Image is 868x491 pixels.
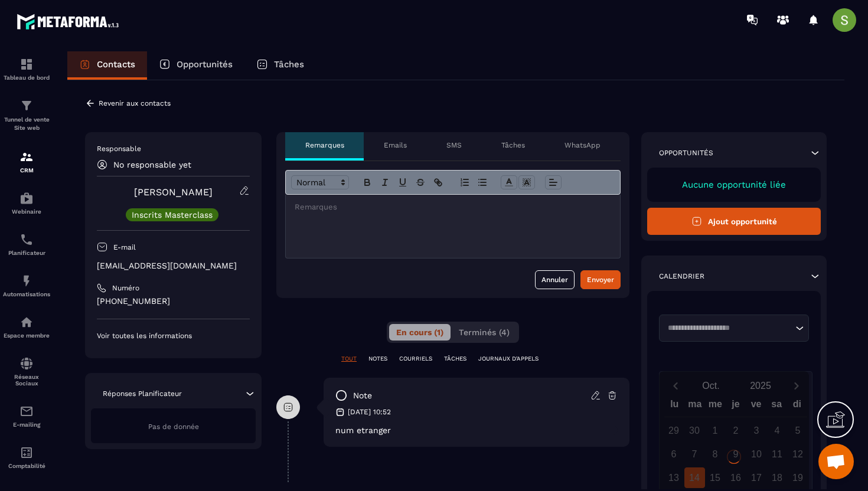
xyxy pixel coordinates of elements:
p: Numéro [112,283,139,293]
p: Opportunités [177,59,233,70]
p: COURRIELS [399,355,432,363]
p: Tâches [274,59,304,70]
p: Réseaux Sociaux [3,374,50,387]
a: emailemailE-mailing [3,395,50,437]
a: automationsautomationsAutomatisations [3,265,50,306]
div: Search for option [659,315,809,342]
a: schedulerschedulerPlanificateur [3,224,50,265]
button: Annuler [535,270,575,289]
span: En cours (1) [396,328,443,337]
p: Tâches [501,140,525,150]
img: formation [19,150,34,164]
p: NOTES [368,355,387,363]
a: Tâches [244,51,316,80]
img: accountant [19,446,34,460]
p: Tunnel de vente Site web [3,116,50,132]
span: Pas de donnée [148,423,199,431]
p: [DATE] 10:52 [348,407,391,417]
a: formationformationCRM [3,141,50,182]
a: formationformationTableau de bord [3,48,50,90]
a: Contacts [67,51,147,80]
button: En cours (1) [389,324,451,341]
p: Remarques [305,140,344,150]
p: CRM [3,167,50,174]
p: TOUT [341,355,357,363]
p: Espace membre [3,332,50,339]
img: scheduler [19,233,34,247]
a: automationsautomationsEspace membre [3,306,50,348]
p: num etranger [335,425,618,435]
img: automations [19,315,34,329]
p: Comptabilité [3,463,50,469]
p: Contacts [97,59,135,70]
img: automations [19,274,34,288]
img: social-network [19,356,34,371]
p: [PHONE_NUMBER] [97,296,250,307]
img: automations [19,191,34,205]
p: Aucune opportunité liée [659,179,809,190]
a: social-networksocial-networkRéseaux Sociaux [3,348,50,395]
p: Automatisations [3,291,50,297]
img: logo [17,11,123,32]
a: formationformationTunnel de vente Site web [3,90,50,141]
p: Planificateur [3,250,50,256]
p: Responsable [97,144,250,153]
a: accountantaccountantComptabilité [3,437,50,478]
a: [PERSON_NAME] [134,186,213,198]
button: Envoyer [580,270,621,289]
p: note [353,390,372,401]
button: Terminés (4) [452,324,517,341]
a: automationsautomationsWebinaire [3,182,50,224]
p: Webinaire [3,208,50,215]
p: Tableau de bord [3,74,50,81]
p: Réponses Planificateur [103,389,182,398]
p: E-mail [113,243,136,252]
div: Ouvrir le chat [818,444,854,479]
p: SMS [446,140,462,150]
img: formation [19,99,34,113]
span: Terminés (4) [459,328,510,337]
p: TÂCHES [444,355,466,363]
a: Opportunités [147,51,244,80]
p: Calendrier [659,271,704,281]
p: Revenir aux contacts [99,99,171,107]
p: Emails [384,140,407,150]
div: Envoyer [587,274,614,286]
p: JOURNAUX D'APPELS [478,355,539,363]
p: WhatsApp [564,140,601,150]
p: [EMAIL_ADDRESS][DOMAIN_NAME] [97,260,250,271]
img: email [19,404,34,418]
p: Inscrits Masterclass [132,211,213,219]
input: Search for option [664,322,792,334]
p: E-mailing [3,421,50,428]
p: Voir toutes les informations [97,331,250,341]
img: formation [19,57,34,71]
p: No responsable yet [113,160,191,169]
p: Opportunités [659,148,713,158]
button: Ajout opportunité [647,208,821,235]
